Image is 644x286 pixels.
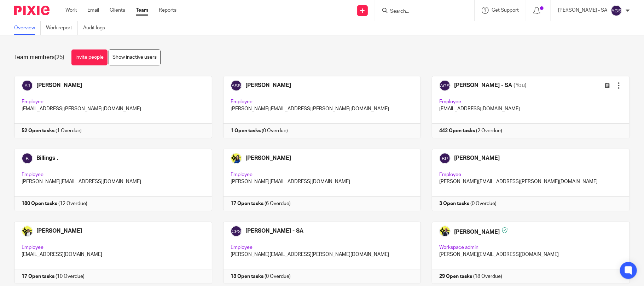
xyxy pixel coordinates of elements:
a: Overview [14,21,41,35]
h1: Team members [14,54,64,61]
input: Search [389,8,453,15]
a: Reports [159,7,176,14]
a: Team [136,7,148,14]
a: Email [87,7,99,14]
a: Invite people [71,49,108,65]
a: Audit logs [83,21,110,35]
a: Show inactive users [109,49,161,65]
a: Work report [46,21,78,35]
img: Pixie [14,6,50,15]
a: Work [65,7,77,14]
span: (25) [54,54,64,60]
a: Clients [110,7,125,14]
span: Get Support [492,8,519,13]
p: [PERSON_NAME] - SA [558,7,607,14]
img: svg%3E [611,5,622,16]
